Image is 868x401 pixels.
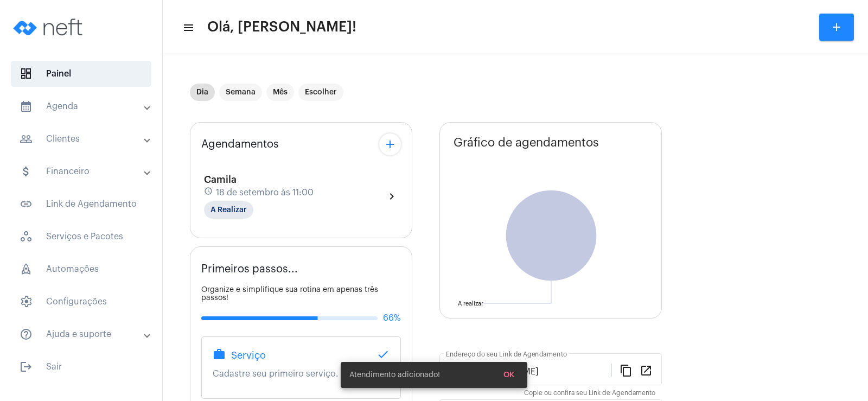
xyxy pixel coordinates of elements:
mat-hint: Copie ou confira seu Link de Agendamento [524,390,655,397]
span: sidenav icon [20,230,33,243]
p: Cadastre seu primeiro serviço. [213,369,390,379]
text: A realizar [458,301,483,307]
span: OK [503,371,514,379]
span: Organize e simplifique sua rotina em apenas três passos! [201,286,378,302]
mat-icon: sidenav icon [20,328,33,341]
span: 66% [383,313,401,323]
mat-panel-title: Agenda [20,100,145,113]
mat-chip: A Realizar [204,201,253,219]
mat-icon: done [376,348,390,361]
span: Gráfico de agendamentos [454,136,599,149]
mat-icon: content_copy [620,364,633,377]
span: sidenav icon [20,67,33,80]
span: Primeiros passos... [201,263,298,275]
mat-chip: Dia [190,84,215,101]
mat-icon: sidenav icon [182,21,193,34]
mat-chip: Semana [219,84,262,101]
mat-panel-title: Ajuda e suporte [20,328,145,341]
mat-icon: sidenav icon [20,360,33,373]
span: Agendamentos [201,138,279,150]
span: Atendimento adicionado! [349,370,440,380]
span: Serviço [231,350,266,361]
mat-icon: sidenav icon [20,165,33,178]
mat-expansion-panel-header: sidenav iconClientes [7,126,162,152]
mat-icon: sidenav icon [20,100,33,113]
mat-icon: sidenav icon [20,198,33,211]
span: Link de Agendamento [11,191,151,217]
mat-icon: chevron_right [385,190,398,203]
span: Olá, [PERSON_NAME]! [207,18,356,36]
span: Painel [11,61,151,87]
mat-panel-title: Financeiro [20,165,145,178]
mat-expansion-panel-header: sidenav iconAjuda e suporte [7,321,162,347]
mat-panel-title: Clientes [20,132,145,145]
span: sidenav icon [20,263,33,276]
mat-expansion-panel-header: sidenav iconFinanceiro [7,158,162,184]
mat-icon: schedule [204,187,214,199]
mat-icon: open_in_new [640,364,653,377]
mat-chip: Escolher [298,84,343,101]
button: OK [495,365,523,385]
span: Sair [11,354,151,380]
mat-expansion-panel-header: sidenav iconAgenda [7,93,162,119]
span: 18 de setembro às 11:00 [216,188,314,198]
mat-icon: add [384,138,397,151]
mat-icon: add [830,21,843,34]
mat-chip: Mês [266,84,294,101]
span: Camila [204,175,237,184]
span: sidenav icon [20,295,33,308]
img: logo-neft-novo-2.png [9,5,90,49]
mat-icon: work [213,348,226,361]
span: Configurações [11,289,151,315]
span: Automações [11,256,151,282]
span: Serviços e Pacotes [11,224,151,250]
mat-icon: sidenav icon [20,132,33,145]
